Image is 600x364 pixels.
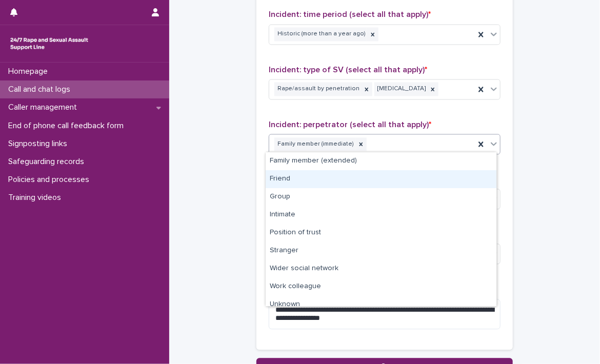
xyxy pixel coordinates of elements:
div: Rape/assault by penetration [274,83,361,96]
p: Safeguarding records [4,157,92,167]
div: Family member (extended) [266,152,496,170]
div: [MEDICAL_DATA] [374,83,427,96]
div: Wider social network [266,260,496,278]
div: Friend [266,170,496,188]
div: Intimate [266,206,496,224]
p: Caller management [4,103,85,112]
p: Training videos [4,193,69,203]
p: Signposting links [4,139,75,149]
div: Position of trust [266,224,496,242]
p: Call and chat logs [4,85,78,94]
div: Family member (immediate) [274,138,355,152]
div: Stranger [266,242,496,260]
p: End of phone call feedback form [4,121,132,131]
p: Policies and processes [4,175,97,185]
span: Incident: perpetrator (select all that apply) [269,121,431,129]
span: Incident: time period (select all that apply) [269,11,431,19]
span: Incident: type of SV (select all that apply) [269,66,427,74]
div: Historic (more than a year ago) [274,28,367,42]
img: rhQMoQhaT3yELyF149Cw [8,33,90,54]
div: Group [266,188,496,206]
div: Work colleague [266,278,496,296]
div: Unknown [266,296,496,314]
p: Homepage [4,67,56,76]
